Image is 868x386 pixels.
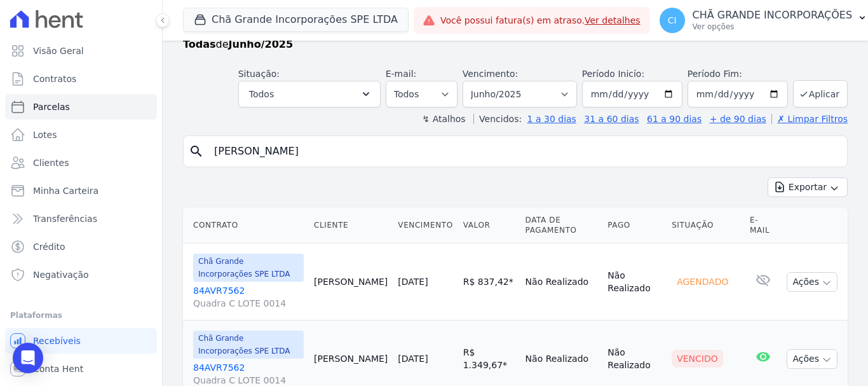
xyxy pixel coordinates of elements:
span: Visão Geral [33,45,84,57]
span: Transferências [33,212,97,225]
a: Crédito [5,234,157,259]
span: Você possui fatura(s) em atraso. [440,14,641,27]
span: Conta Hent [33,362,83,375]
a: Negativação [5,262,157,287]
th: Data de Pagamento [520,207,603,244]
span: Quadra C LOTE 0014 [193,297,304,310]
th: Pago [602,207,667,244]
span: Minha Carteira [33,184,98,197]
a: 61 a 90 dias [647,114,702,124]
div: Agendado [672,273,733,291]
p: CHÃ GRANDE INCORPORAÇÕES [693,9,853,22]
button: Aplicar [793,80,848,107]
label: Período Inicío: [582,69,644,79]
a: Clientes [5,150,157,176]
a: Ver detalhes [585,15,641,25]
a: Conta Hent [5,356,157,382]
td: Não Realizado [602,244,667,321]
a: Recebíveis [5,328,157,354]
button: Ações [787,272,837,292]
td: Não Realizado [520,244,603,321]
a: Visão Geral [5,38,157,64]
span: Chã Grande Incorporações SPE LTDA [193,254,304,282]
a: Parcelas [5,94,157,120]
div: Vencido [672,350,723,368]
label: ↯ Atalhos [422,114,465,124]
label: E-mail: [386,69,417,79]
th: E-mail [745,207,782,244]
th: Cliente [309,207,393,244]
label: Vencidos: [473,114,522,124]
strong: Junho/2025 [229,38,294,50]
span: Contratos [33,72,76,85]
span: Negativação [33,268,89,281]
input: Buscar por nome do lote ou do cliente [207,139,842,164]
a: Contratos [5,66,157,92]
span: CI [668,16,677,25]
div: Open Intercom Messenger [13,343,43,373]
button: Ações [787,349,837,369]
a: [DATE] [398,277,428,287]
th: Situação [667,207,745,244]
span: Lotes [33,128,57,141]
th: Contrato [183,207,309,244]
label: Período Fim: [688,67,788,81]
div: Plataformas [10,308,152,323]
a: Minha Carteira [5,178,157,203]
td: R$ 837,42 [458,244,520,321]
button: Chã Grande Incorporações SPE LTDA [183,8,409,32]
button: Todos [238,81,381,107]
a: Transferências [5,206,157,231]
label: Vencimento: [463,69,518,79]
span: Chã Grande Incorporações SPE LTDA [193,331,304,359]
span: Recebíveis [33,334,81,347]
p: Ver opções [693,22,853,32]
a: Lotes [5,122,157,148]
a: 1 a 30 dias [527,114,576,124]
a: ✗ Limpar Filtros [771,114,848,124]
span: Crédito [33,240,65,253]
strong: Todas [183,38,216,50]
a: + de 90 dias [710,114,766,124]
a: 31 a 60 dias [584,114,639,124]
a: [DATE] [398,354,428,364]
p: de [183,37,293,52]
th: Valor [458,207,520,244]
td: [PERSON_NAME] [309,244,393,321]
i: search [189,144,204,159]
a: 84AVR7562Quadra C LOTE 0014 [193,284,304,310]
label: Situação: [238,69,280,79]
span: Todos [249,86,274,102]
span: Clientes [33,156,69,169]
span: Parcelas [33,100,70,113]
button: Exportar [768,177,848,197]
th: Vencimento [393,207,458,244]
